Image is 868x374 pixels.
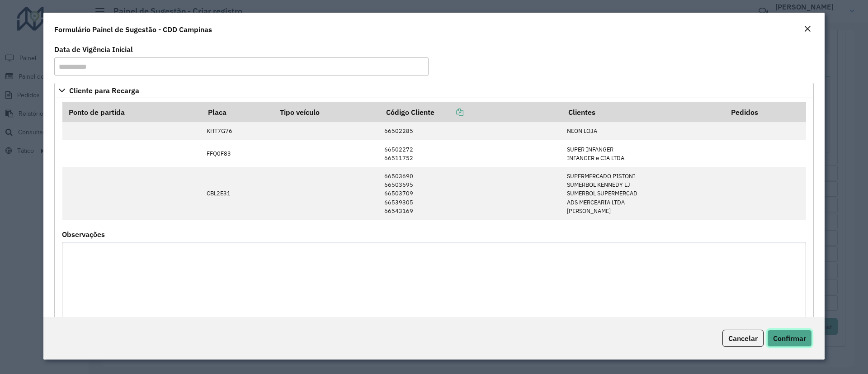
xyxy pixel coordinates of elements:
[722,330,764,347] button: Cancelar
[728,334,758,343] span: Cancelar
[767,330,812,347] button: Confirmar
[434,108,463,117] a: Copiar
[380,122,562,140] td: 66502285
[725,103,806,122] th: Pedidos
[202,140,274,167] td: FFQ0F83
[62,103,202,122] th: Ponto de partida
[54,24,212,35] h4: Formulário Painel de Sugestão - CDD Campinas
[773,334,806,343] span: Confirmar
[380,140,562,167] td: 66502272 66511752
[69,87,139,94] span: Cliente para Recarga
[274,103,380,122] th: Tipo veículo
[380,167,562,220] td: 66503690 66503695 66503709 66539305 66543169
[562,140,725,167] td: SUPER INFANGER INFANGER e CIA LTDA
[54,98,814,331] div: Cliente para Recarga
[54,44,133,55] label: Data de Vigência Inicial
[202,103,274,122] th: Placa
[62,229,105,240] label: Observações
[804,25,811,33] em: Fechar
[202,122,274,140] td: KHT7G76
[562,103,725,122] th: Clientes
[54,83,814,98] a: Cliente para Recarga
[801,24,814,35] button: Close
[202,167,274,220] td: CBL2E31
[562,122,725,140] td: NEON LOJA
[380,103,562,122] th: Código Cliente
[562,167,725,220] td: SUPERMERCADO PISTONI SUMERBOL KENNEDY LJ SUMERBOL SUPERMERCAD ADS MERCEARIA LTDA [PERSON_NAME]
